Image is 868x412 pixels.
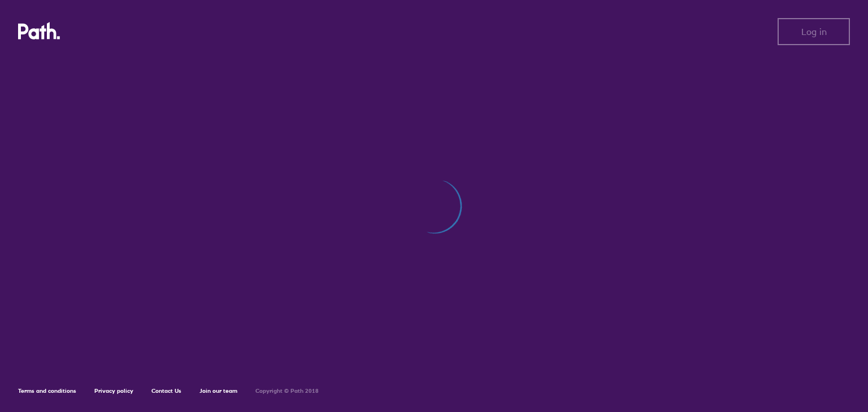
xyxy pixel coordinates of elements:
[18,387,76,395] a: Terms and conditions
[255,388,319,395] h6: Copyright © Path 2018
[801,27,827,37] span: Log in
[778,18,850,45] button: Log in
[151,387,181,395] a: Contact Us
[94,387,133,395] a: Privacy policy
[199,387,237,395] a: Join our team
